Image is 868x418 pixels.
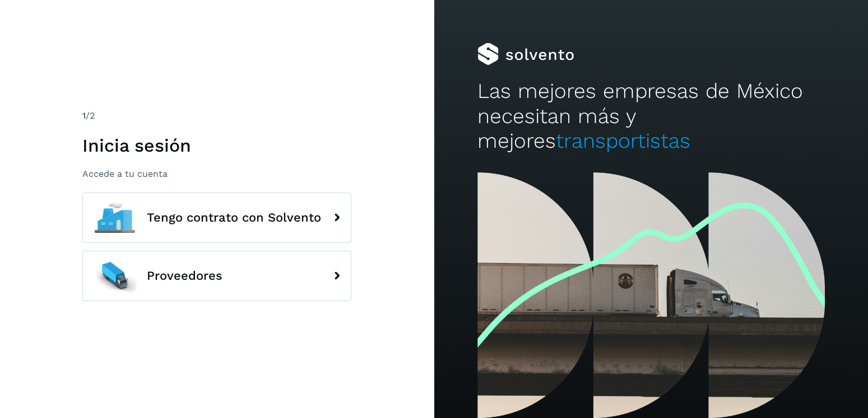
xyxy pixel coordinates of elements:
span: transportistas [556,129,690,153]
h1: Inicia sesión [82,135,351,156]
button: Proveedores [82,251,351,301]
button: Tengo contrato con Solvento [82,192,351,243]
div: /2 [82,109,351,123]
span: Tengo contrato con Solvento [147,211,321,224]
p: Accede a tu cuenta [82,168,351,179]
span: 1 [82,110,86,121]
span: Proveedores [147,269,222,283]
h2: Las mejores empresas de México necesitan más y mejores [477,79,825,153]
